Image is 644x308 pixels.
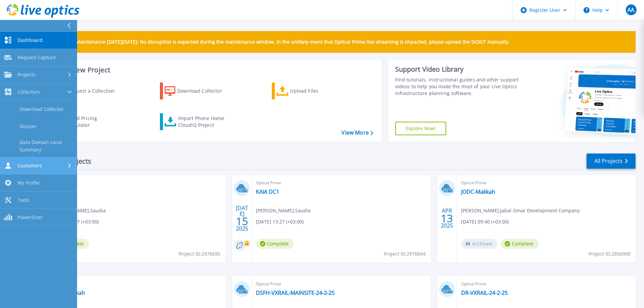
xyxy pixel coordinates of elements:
[395,122,447,135] a: Explore Now!
[395,76,521,97] div: Find tutorials, instructional guides and other support videos to help you make the most of your L...
[441,215,453,221] span: 13
[67,84,121,98] div: Request a Collection
[18,197,29,203] span: Tools
[178,115,231,128] div: Import Phone Home CloudIQ Project
[18,37,43,43] span: Dashboard
[587,153,636,169] a: All Projects
[627,7,634,13] span: AA
[256,207,311,214] span: [PERSON_NAME] , Saudia
[18,214,43,220] span: PowerSizer
[236,218,248,224] span: 15
[18,54,56,61] span: Request Capture
[395,65,521,74] div: Support Video Library
[48,82,123,99] a: Request a Collection
[384,250,426,258] span: Project ID: 2976694
[501,239,539,249] span: Complete
[256,239,294,249] span: Complete
[177,84,231,98] div: Download Collector
[461,280,631,288] span: Optical Prime
[51,280,221,288] span: Optical Prime
[461,239,497,249] span: Archived
[66,115,120,128] div: Cloud Pricing Calculator
[18,180,40,186] span: My Profile
[256,280,426,288] span: Optical Prime
[461,218,509,226] span: [DATE] 09:40 (+03:00)
[440,206,453,231] div: APR 2025
[50,39,510,45] p: Scheduled Maintenance [DATE][DATE]: No disruption is expected during the maintenance window. In t...
[256,218,304,226] span: [DATE] 13:27 (+03:00)
[48,66,373,74] h3: Start a New Project
[256,289,335,296] a: DSFH-VXRAIL-MAINSITE-24-2-25
[461,207,580,214] span: [PERSON_NAME] , Jabal Omar Development Company
[461,188,495,195] a: JODC-Makkah
[341,129,373,136] a: View More
[160,82,235,99] a: Download Collector
[48,113,123,130] a: Cloud Pricing Calculator
[256,179,426,187] span: Optical Prime
[18,89,40,95] span: Collectors
[18,72,35,78] span: Projects
[272,82,347,99] a: Upload Files
[51,179,221,187] span: Optical Prime
[51,207,106,214] span: [PERSON_NAME] , Saudia
[461,289,508,296] a: DR-VXRAIL-24-2-25
[178,250,220,258] span: Project ID: 2976695
[290,84,344,98] div: Upload Files
[236,206,248,231] div: [DATE] 2025
[256,188,279,195] a: KAIA DC1
[589,250,630,258] span: Project ID: 2856900
[461,179,631,187] span: Optical Prime
[18,163,42,169] span: Customers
